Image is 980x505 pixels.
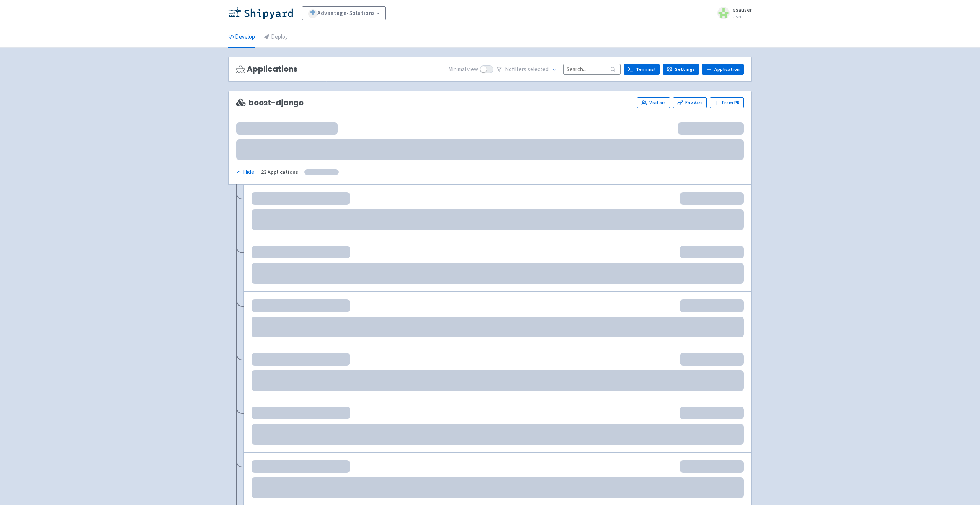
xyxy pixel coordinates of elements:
[733,6,752,13] span: esauser
[236,168,254,177] div: Hide
[302,6,386,20] a: Advantage-Solutions
[702,64,744,75] a: Application
[264,26,288,48] a: Deploy
[563,64,621,74] input: Search...
[228,7,293,19] img: Shipyard logo
[448,65,478,74] span: Minimal view
[528,65,549,73] span: selected
[236,168,255,177] button: Hide
[733,14,752,19] small: User
[713,7,752,19] a: esauser User
[236,98,304,107] span: boost-django
[228,26,255,48] a: Develop
[505,65,549,74] span: No filter s
[624,64,660,75] a: Terminal
[637,97,670,108] a: Visitors
[663,64,699,75] a: Settings
[236,65,297,74] h3: Applications
[673,97,707,108] a: Env Vars
[261,168,298,177] div: 23 Applications
[710,97,744,108] button: From PR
